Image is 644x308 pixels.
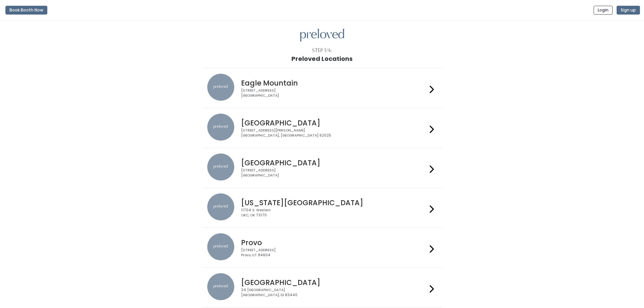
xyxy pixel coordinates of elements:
button: Sign up [617,6,640,15]
div: 24 [GEOGRAPHIC_DATA] [GEOGRAPHIC_DATA], ID 83440 [241,288,427,298]
img: preloved location [207,153,234,181]
img: preloved location [207,233,234,260]
h4: Provo [241,239,427,246]
button: Login [594,6,613,15]
img: preloved location [207,74,234,101]
img: preloved location [207,273,234,300]
div: 11704 S. Western OKC, OK 73170 [241,208,427,218]
a: Book Booth Now [5,3,47,18]
a: preloved location Provo [STREET_ADDRESS]Provo, UT 84604 [207,233,437,262]
h4: [GEOGRAPHIC_DATA] [241,159,427,167]
button: Book Booth Now [5,6,47,15]
a: preloved location [GEOGRAPHIC_DATA] 24 [GEOGRAPHIC_DATA][GEOGRAPHIC_DATA], ID 83440 [207,273,437,302]
h1: Preloved Locations [291,55,353,62]
img: preloved location [207,114,234,141]
div: [STREET_ADDRESS] Provo, UT 84604 [241,248,427,258]
a: preloved location Eagle Mountain [STREET_ADDRESS][GEOGRAPHIC_DATA] [207,74,437,102]
div: [STREET_ADDRESS] [GEOGRAPHIC_DATA] [241,168,427,178]
div: [STREET_ADDRESS][PERSON_NAME] [GEOGRAPHIC_DATA], [GEOGRAPHIC_DATA] 62025 [241,128,427,138]
div: Step 1/4: [312,47,332,54]
a: preloved location [GEOGRAPHIC_DATA] [STREET_ADDRESS][GEOGRAPHIC_DATA] [207,153,437,182]
h4: [US_STATE][GEOGRAPHIC_DATA] [241,199,427,207]
a: preloved location [US_STATE][GEOGRAPHIC_DATA] 11704 S. WesternOKC, OK 73170 [207,193,437,222]
h4: [GEOGRAPHIC_DATA] [241,279,427,286]
img: preloved logo [300,29,344,42]
h4: Eagle Mountain [241,79,427,87]
a: preloved location [GEOGRAPHIC_DATA] [STREET_ADDRESS][PERSON_NAME][GEOGRAPHIC_DATA], [GEOGRAPHIC_D... [207,114,437,142]
div: [STREET_ADDRESS] [GEOGRAPHIC_DATA] [241,88,427,98]
img: preloved location [207,193,234,220]
h4: [GEOGRAPHIC_DATA] [241,119,427,127]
